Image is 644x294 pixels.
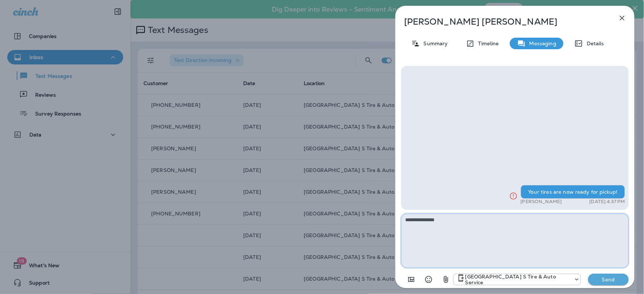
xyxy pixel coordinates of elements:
div: +1 (410) 437-4404 [454,274,581,285]
p: Details [583,41,604,46]
p: Send [593,276,624,283]
p: [PERSON_NAME] [PERSON_NAME] [404,17,602,27]
p: [GEOGRAPHIC_DATA] S Tire & Auto Service [465,274,570,285]
p: Timeline [475,41,499,46]
div: Your tires are now ready for pickup! [521,185,625,199]
button: Select an emoji [421,272,436,287]
p: [DATE] 4:37 PM [590,199,625,205]
button: Send [588,274,629,285]
p: [PERSON_NAME] [521,199,562,205]
p: Messaging [526,41,556,46]
p: Summary [420,41,448,46]
button: Add in a premade template [404,272,419,287]
button: Click for more info [506,189,521,203]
